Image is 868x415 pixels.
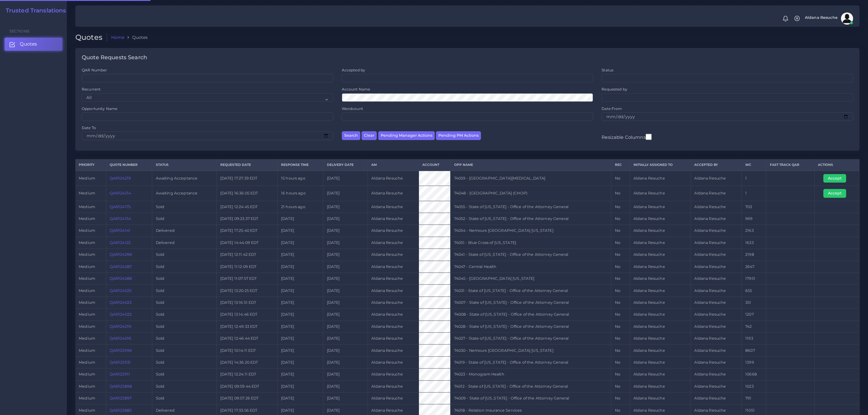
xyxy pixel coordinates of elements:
td: [DATE] 16:36:05 EDT [217,186,277,201]
span: medium [79,300,95,305]
td: [DATE] [277,345,323,356]
label: Status [602,67,613,73]
td: [DATE] [277,369,323,380]
td: [DATE] 09:57:26 EDT [217,393,277,404]
td: 2163 [742,225,766,237]
td: 21 hours ago [277,201,323,213]
td: [DATE] [323,213,368,225]
td: 969 [742,213,766,225]
td: Aldana Resuche [368,356,419,368]
th: Requested Date [217,159,277,171]
th: Status [152,159,217,171]
td: Sold [152,201,217,213]
td: Aldana Resuche [630,213,691,225]
td: 16 hours ago [277,186,323,201]
td: [DATE] [277,213,323,225]
span: medium [79,360,95,365]
a: QAR124022 [110,312,132,317]
h4: Quote Requests Search [82,54,147,61]
td: 351 [742,297,766,308]
h2: Quotes [75,33,107,42]
span: medium [79,408,95,413]
td: Aldana Resuche [368,237,419,249]
a: Home [111,34,125,40]
td: 74052 - State of [US_STATE] - Office of the Attorney General [451,213,611,225]
td: Aldana Resuche [368,171,419,186]
td: Aldana Resuche [630,201,691,213]
td: Aldana Resuche [630,333,691,345]
td: Aldana Resuche [368,380,419,392]
td: Sold [152,249,217,261]
td: No [611,285,630,297]
td: Aldana Resuche [691,321,742,332]
td: No [611,171,630,186]
span: medium [79,191,95,195]
td: Aldana Resuche [368,333,419,345]
label: Requested by [602,87,627,92]
button: Accept [823,174,846,183]
td: Delivered [152,225,217,237]
th: Delivery Date [323,159,368,171]
td: [DATE] 12:11:42 EDT [217,249,277,261]
td: Aldana Resuche [691,225,742,237]
a: QAR123897 [110,396,132,400]
td: 791 [742,393,766,404]
td: [DATE] [323,186,368,201]
a: Trusted Translations [2,7,66,14]
img: avatar [841,12,853,25]
a: QAR124214 [110,191,131,195]
td: Sold [152,369,217,380]
td: No [611,261,630,273]
td: Aldana Resuche [368,261,419,273]
td: 74019 - State of [US_STATE] - Office of the Attorney General [451,356,611,368]
th: REC [611,159,630,171]
span: medium [79,204,95,209]
td: [DATE] [277,297,323,308]
td: No [611,380,630,392]
td: Aldana Resuche [630,297,691,308]
a: QAR123931 [110,360,131,365]
td: Sold [152,213,217,225]
td: Aldana Resuche [368,249,419,261]
td: Aldana Resuche [630,380,691,392]
td: 74028 - State of [US_STATE] - Office of the Attorney General [451,321,611,332]
td: 2198 [742,249,766,261]
span: medium [79,372,95,376]
td: No [611,309,630,321]
th: Initially Assigned to [630,159,691,171]
a: QAR124141 [110,228,130,233]
td: [DATE] 11:12:09 EDT [217,261,277,273]
td: Aldana Resuche [368,285,419,297]
td: [DATE] [277,380,323,392]
td: 1399 [742,356,766,368]
td: Aldana Resuche [368,345,419,356]
td: 2647 [742,261,766,273]
td: [DATE] [277,309,323,321]
button: Pending Manager Actions [378,131,435,140]
td: 1633 [742,237,766,249]
th: WC [742,159,766,171]
td: 74030 - Nemours [GEOGRAPHIC_DATA] [US_STATE] [451,345,611,356]
span: medium [79,336,95,341]
td: No [611,186,630,201]
td: 74055 - State of [US_STATE] - Office of the Attorney General [451,201,611,213]
label: Recurrent [82,87,101,92]
td: 74007 - State of [US_STATE] - Office of the Attorney General [451,297,611,308]
td: 74031 - State of [US_STATE] - Office of the Attorney General [451,285,611,297]
td: Aldana Resuche [630,321,691,332]
td: Sold [152,345,217,356]
span: medium [79,252,95,257]
td: Aldana Resuche [691,309,742,321]
td: Aldana Resuche [630,171,691,186]
td: Aldana Resuche [630,225,691,237]
span: medium [79,324,95,329]
a: QAR123885 [110,408,132,413]
td: Sold [152,393,217,404]
td: 74027 - State of [US_STATE] - Office of the Attorney General [451,333,611,345]
td: Aldana Resuche [630,345,691,356]
td: Aldana Resuche [630,237,691,249]
td: Aldana Resuche [691,261,742,273]
span: Sections [9,29,29,33]
td: Aldana Resuche [368,273,419,285]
